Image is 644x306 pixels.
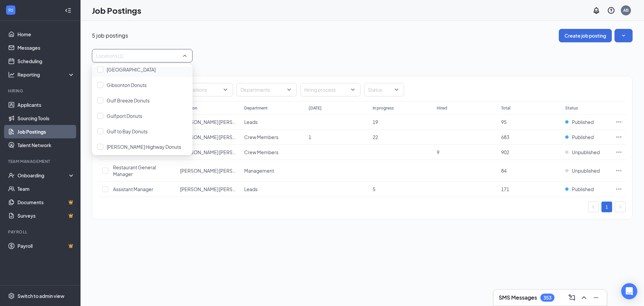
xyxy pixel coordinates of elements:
[615,119,622,125] svg: Ellipses
[8,229,73,235] div: Payroll
[615,202,626,212] li: Next Page
[369,101,433,115] th: In progress
[244,149,278,155] span: Crew Members
[107,82,147,88] span: Gibsonton Donuts
[499,294,537,301] h3: SMS Messages
[17,112,75,125] a: Sourcing Tools
[8,71,15,78] svg: Analysis
[615,186,622,192] svg: Ellipses
[180,186,274,192] span: [PERSON_NAME] [PERSON_NAME] Donuts
[113,164,156,177] span: Restaurant General Manager
[17,125,75,138] a: Job Postings
[92,124,193,139] div: Gulf to Bay Donuts
[501,149,509,155] span: 902
[241,145,305,160] td: Crew Members
[92,93,193,108] div: Gulf Breeze Donuts
[567,292,577,303] button: ComposeMessage
[614,29,633,42] button: SmallChevronDown
[572,186,594,192] span: Published
[92,62,193,77] div: Fruitville Commons
[17,71,75,78] div: Reporting
[17,41,75,54] a: Messages
[591,292,601,303] button: Minimize
[177,115,241,130] td: Dale Mabry Donuts
[8,172,15,179] svg: UserCheck
[244,134,278,140] span: Crew Members
[591,205,595,209] span: left
[592,294,600,302] svg: Minimize
[92,139,193,155] div: Gunn Highway Donuts
[602,202,612,212] a: 1
[17,98,75,112] a: Applicants
[373,119,378,125] span: 19
[588,202,599,212] li: Previous Page
[8,159,73,164] div: Team Management
[17,209,75,222] a: SurveysCrown
[17,195,75,209] a: DocumentsCrown
[177,130,241,145] td: Dale Mabry Donuts
[92,108,193,124] div: Gulfport Donuts
[244,119,258,125] span: Leads
[615,167,622,174] svg: Ellipses
[17,293,64,299] div: Switch to admin view
[17,54,75,68] a: Scheduling
[572,119,594,125] span: Published
[562,101,612,115] th: Status
[588,202,599,212] button: left
[7,7,14,13] svg: WorkstreamLogo
[180,119,274,125] span: [PERSON_NAME] [PERSON_NAME] Donuts
[107,144,181,150] span: [PERSON_NAME] Highway Donuts
[244,168,274,174] span: Management
[572,149,600,156] span: Unpublished
[501,186,509,192] span: 171
[177,182,241,197] td: Dale Mabry Donuts
[92,77,193,93] div: Gibsonton Donuts
[17,182,75,195] a: Team
[65,7,71,14] svg: Collapse
[618,205,622,209] span: right
[241,160,305,182] td: Management
[177,145,241,160] td: Dale Mabry Donuts
[17,28,75,41] a: Home
[107,113,142,119] span: Gulfport Donuts
[579,292,589,303] button: ChevronUp
[241,130,305,145] td: Crew Members
[177,160,241,182] td: Dale Mabry Donuts
[373,186,375,192] span: 5
[437,149,439,155] span: 9
[373,134,378,140] span: 22
[601,202,612,212] li: 1
[8,88,73,94] div: Hiring
[17,138,75,152] a: Talent Network
[621,283,637,299] div: Open Intercom Messenger
[17,239,75,253] a: PayrollCrown
[92,5,141,16] h1: Job Postings
[180,168,274,174] span: [PERSON_NAME] [PERSON_NAME] Donuts
[580,294,588,302] svg: ChevronUp
[241,115,305,130] td: Leads
[572,167,600,174] span: Unpublished
[607,6,615,14] svg: QuestionInfo
[244,186,258,192] span: Leads
[309,134,311,140] span: 1
[107,97,150,103] span: Gulf Breeze Donuts
[92,32,128,39] p: 5 job postings
[620,32,627,39] svg: SmallChevronDown
[615,149,622,156] svg: Ellipses
[498,101,562,115] th: Total
[180,134,274,140] span: [PERSON_NAME] [PERSON_NAME] Donuts
[305,101,369,115] th: [DATE]
[543,295,551,301] div: 353
[107,128,148,134] span: Gulf to Bay Donuts
[107,67,156,73] span: [GEOGRAPHIC_DATA]
[501,119,506,125] span: 95
[615,134,622,140] svg: Ellipses
[568,294,576,302] svg: ComposeMessage
[8,293,15,299] svg: Settings
[433,101,497,115] th: Hired
[592,6,600,14] svg: Notifications
[241,182,305,197] td: Leads
[244,105,268,111] div: Department
[17,172,69,179] div: Onboarding
[623,7,629,13] div: AB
